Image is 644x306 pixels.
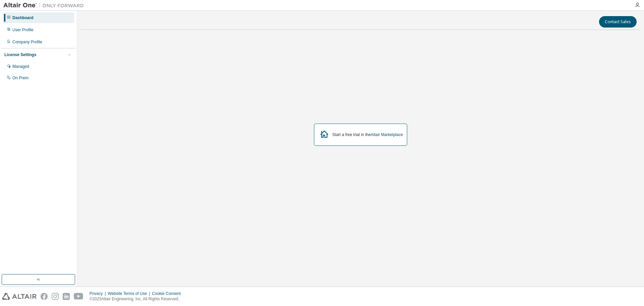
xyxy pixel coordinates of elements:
img: instagram.svg [52,293,59,300]
div: License Settings [4,52,36,57]
a: Altair Marketplace [371,132,403,137]
button: Contact Sales [599,16,637,28]
div: Start a free trial in the [332,132,403,137]
div: Dashboard [12,15,34,20]
div: Cookie Consent [152,291,184,296]
div: Managed [12,64,29,69]
div: Privacy [90,291,108,296]
div: Website Terms of Use [108,291,152,296]
img: Altair One [3,2,87,9]
div: On Prem [12,75,29,81]
p: © 2025 Altair Engineering, Inc. All Rights Reserved. [90,296,185,302]
img: linkedin.svg [63,293,70,300]
div: Company Profile [12,39,42,45]
img: facebook.svg [41,293,48,300]
img: altair_logo.svg [2,293,37,300]
div: User Profile [12,27,34,33]
img: youtube.svg [74,293,84,300]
